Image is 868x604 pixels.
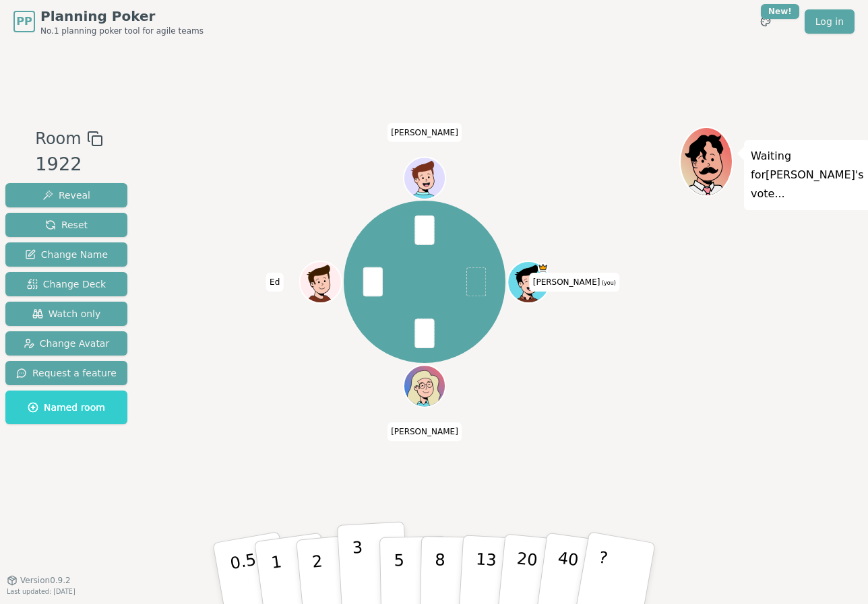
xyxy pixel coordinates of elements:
button: Reveal [5,183,127,207]
span: Click to change your name [387,123,462,142]
button: Reset [5,213,127,237]
span: Anna is the host [538,263,549,273]
div: New! [761,4,799,19]
span: Click to change your name [387,422,462,441]
span: Reset [45,218,88,232]
a: Log in [805,9,855,34]
span: Change Deck [27,277,106,291]
span: Change Avatar [24,337,110,350]
span: Version 0.9.2 [20,575,71,586]
span: PP [16,13,32,30]
button: Click to change your avatar [509,263,548,302]
button: Request a feature [5,361,127,385]
span: Room [35,127,81,151]
span: Change Name [25,248,108,261]
span: Request a feature [16,366,117,380]
button: Change Avatar [5,331,127,356]
span: No.1 planning poker tool for agile teams [40,26,204,36]
span: Planning Poker [40,7,204,26]
div: 1922 [35,151,102,178]
span: Named room [28,401,105,414]
a: PPPlanning PokerNo.1 planning poker tool for agile teams [13,7,204,36]
button: Version0.9.2 [7,575,71,586]
button: Change Name [5,242,127,267]
button: Change Deck [5,272,127,296]
span: Watch only [32,307,101,321]
button: Named room [5,391,127,424]
button: New! [753,9,778,34]
span: Click to change your name [530,273,619,292]
span: Reveal [42,189,90,202]
span: (you) [600,280,616,286]
p: Waiting for [PERSON_NAME] 's vote... [751,147,864,203]
span: Last updated: [DATE] [7,588,75,595]
span: Click to change your name [266,273,283,292]
button: Watch only [5,302,127,326]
